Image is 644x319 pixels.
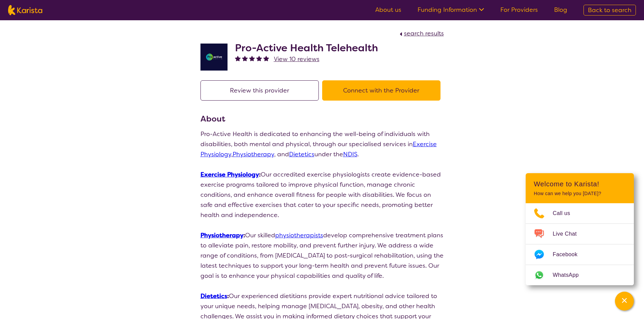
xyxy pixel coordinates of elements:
[322,80,440,101] button: Connect with the Provider
[235,55,241,61] img: fullstar
[200,231,245,239] strong: :
[554,6,567,14] a: Blog
[404,29,444,37] span: search results
[200,231,243,239] a: Physiotherapy
[200,230,444,281] p: Our skilled develop comprehensive treatment plans to alleviate pain, restore mobility, and preven...
[534,180,626,188] h2: Welcome to Karista!
[200,86,322,95] a: Review this provider
[615,292,634,311] button: Channel Menu
[263,55,269,61] img: fullstar
[375,6,401,14] a: About us
[274,55,319,63] span: View 10 reviews
[200,113,444,125] h3: About
[249,55,255,61] img: fullstar
[200,170,261,179] strong: :
[526,265,634,285] a: Web link opens in a new tab.
[322,86,444,95] a: Connect with the Provider
[553,229,585,239] span: Live Chat
[553,270,587,280] span: WhatsApp
[256,55,262,61] img: fullstar
[500,6,538,14] a: For Providers
[233,150,274,158] a: Physiotherapy
[200,292,227,300] a: Dietetics
[398,29,444,37] a: search results
[418,6,484,14] a: Funding Information
[200,80,319,101] button: Review this provider
[274,54,319,64] a: View 10 reviews
[553,208,578,218] span: Call us
[289,150,314,158] a: Dietetics
[200,292,229,300] strong: :
[242,55,248,61] img: fullstar
[588,6,631,14] span: Back to search
[200,169,444,220] p: Our accredited exercise physiologists create evidence-based exercise programs tailored to improve...
[275,231,323,239] a: physiotherapists
[526,203,634,285] ul: Choose channel
[534,191,626,196] p: How can we help you [DATE]?
[553,249,586,260] span: Facebook
[526,173,634,285] div: Channel Menu
[583,5,636,16] a: Back to search
[8,5,42,15] img: Karista logo
[343,150,357,158] a: NDIS
[200,44,228,71] img: ymlb0re46ukcwlkv50cv.png
[200,170,259,179] a: Exercise Physiology
[235,42,378,54] h2: Pro-Active Health Telehealth
[200,129,444,159] p: Pro-Active Health is dedicated to enhancing the well-being of individuals with disabilities, both...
